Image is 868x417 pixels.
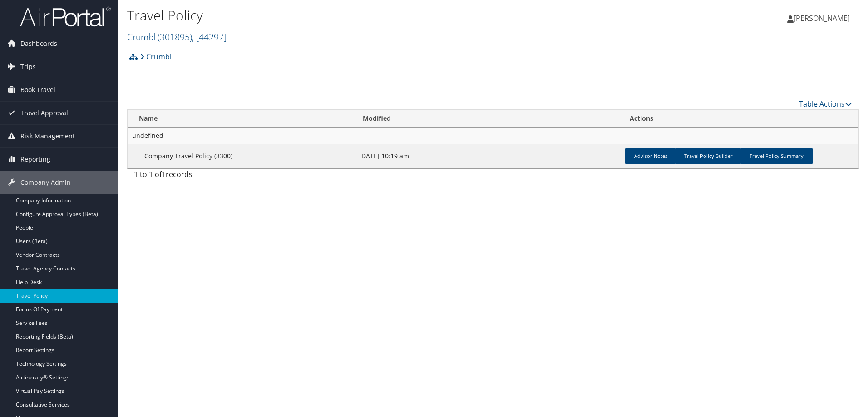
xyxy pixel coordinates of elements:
[192,31,227,43] span: , [ 44297 ]
[20,32,57,55] span: Dashboards
[128,110,355,128] th: Name: activate to sort column ascending
[140,48,172,66] a: Crumbl
[127,31,227,43] a: Crumbl
[799,99,852,109] a: Table Actions
[787,5,859,32] a: [PERSON_NAME]
[20,78,55,101] span: Book Travel
[158,31,192,43] span: ( 301895 )
[127,6,615,25] h1: Travel Policy
[128,128,858,144] td: undefined
[794,13,850,23] span: [PERSON_NAME]
[134,169,303,184] div: 1 to 1 of records
[355,144,621,168] td: [DATE] 10:19 am
[625,148,676,164] a: Advisor Notes
[355,110,621,128] th: Modified: activate to sort column ascending
[621,110,858,128] th: Actions
[20,148,50,171] span: Reporting
[20,125,75,147] span: Risk Management
[20,55,36,78] span: Trips
[128,144,355,168] td: Company Travel Policy (3300)
[675,148,742,164] a: Travel Policy Builder
[20,171,71,194] span: Company Admin
[20,6,111,27] img: airportal-logo.png
[162,169,166,179] span: 1
[20,102,68,124] span: Travel Approval
[740,148,813,164] a: Travel Policy Summary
